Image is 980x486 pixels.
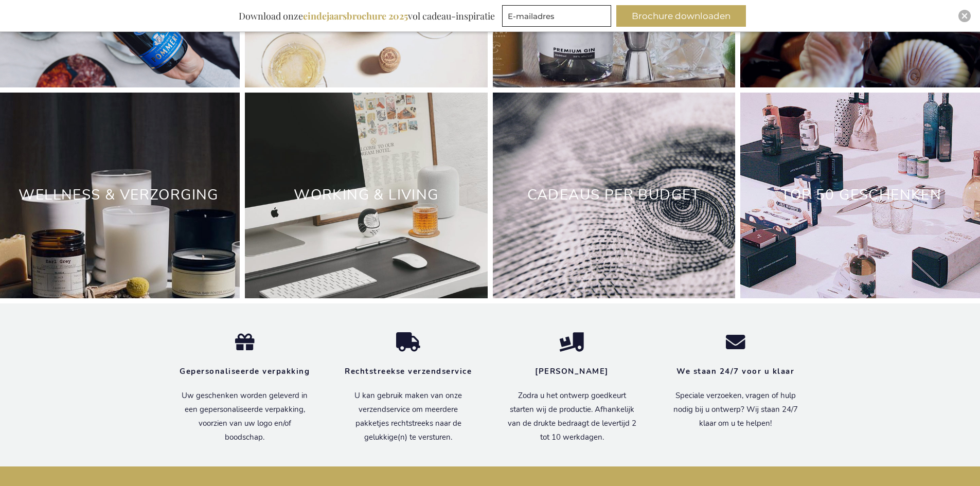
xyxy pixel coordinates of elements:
[179,389,311,444] p: Uw geschenken worden geleverd in een gepersonaliseerde verpakking, voorzien van uw logo en/of boo...
[781,185,941,205] a: TOP 50 GESCHENKEN
[502,5,614,30] form: marketing offers and promotions
[502,5,611,27] input: E-mailadres
[535,366,609,376] strong: [PERSON_NAME]
[234,5,500,27] div: Download onze vol cadeau-inspiratie
[19,185,218,205] a: Wellness & Verzorging
[506,389,638,444] p: Zodra u het ontwerp goedkeurt starten wij de productie. Afhankelijk van de drukte bedraagt de lev...
[527,185,701,205] a: Cadeaus Per Budget
[342,389,475,444] p: U kan gebruik maken van onze verzendservice om meerdere pakketjes rechtstreeks naar de gelukkige(...
[303,10,408,22] b: eindejaarsbrochure 2025
[958,10,971,22] div: Close
[345,366,472,376] strong: Rechtstreekse verzendservice
[180,366,310,376] strong: Gepersonaliseerde verpakking
[676,366,794,376] strong: We staan 24/7 voor u klaar
[616,5,746,27] button: Brochure downloaden
[961,13,968,19] img: Close
[294,185,438,205] a: Working & Living
[669,389,802,430] p: Speciale verzoeken, vragen of hulp nodig bij u ontwerp? Wij staan 24/7 klaar om u te helpen!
